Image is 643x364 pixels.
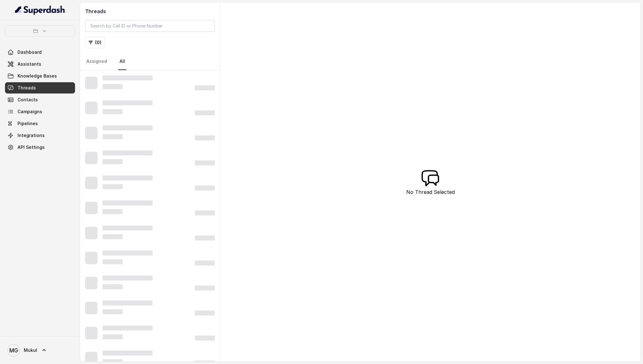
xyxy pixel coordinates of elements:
[18,144,45,150] span: API Settings
[85,53,215,70] nav: Tabs
[18,132,45,139] span: Integrations
[24,347,37,353] span: Mukul
[18,73,57,79] span: Knowledge Bases
[5,70,75,82] a: Knowledge Bases
[18,85,36,91] span: Threads
[5,58,75,70] a: Assistants
[85,20,215,32] input: Search by Call ID or Phone Number
[5,130,75,141] a: Integrations
[85,8,215,15] h2: Threads
[406,188,455,196] p: No Thread Selected
[5,142,75,153] a: API Settings
[9,347,18,354] text: MG
[85,53,108,70] a: Assigned
[18,109,42,115] span: Campaigns
[18,97,38,103] span: Contacts
[85,37,105,48] button: (0)
[5,106,75,117] a: Campaigns
[118,53,126,70] a: All
[18,61,41,67] span: Assistants
[5,82,75,94] a: Threads
[5,94,75,105] a: Contacts
[5,118,75,129] a: Pipelines
[5,341,75,359] a: Mukul
[15,5,65,15] img: light.svg
[5,47,75,58] a: Dashboard
[18,49,42,55] span: Dashboard
[18,120,38,127] span: Pipelines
